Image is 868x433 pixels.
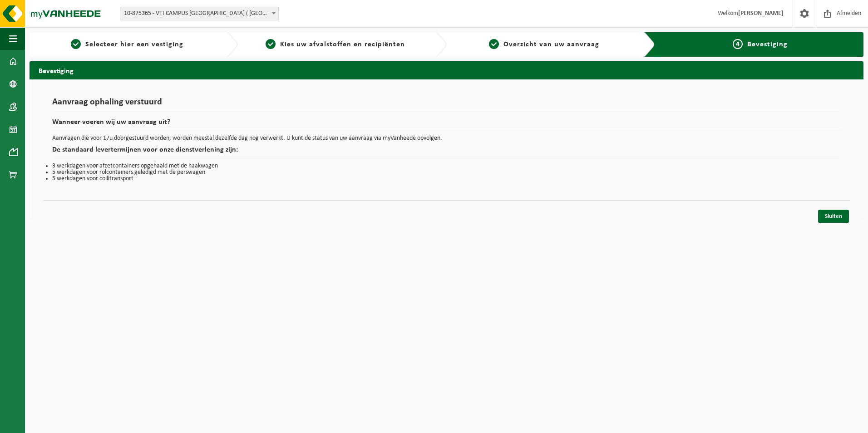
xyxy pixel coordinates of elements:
li: 3 werkdagen voor afzetcontainers opgehaald met de haakwagen [52,163,841,169]
h2: Wanneer voeren wij uw aanvraag uit? [52,118,841,131]
span: 1 [71,39,81,49]
li: 5 werkdagen voor collitransport [52,176,841,182]
h2: Bevestiging [30,61,863,79]
a: 3Overzicht van uw aanvraag [451,39,637,50]
h1: Aanvraag ophaling verstuurd [52,98,841,112]
span: 3 [489,39,499,49]
span: 4 [733,39,743,49]
span: 10-875365 - VTI CAMPUS ZANDSTRAAT ( PAUWSTRAAT) - SINT-ANDRIES [120,7,279,20]
li: 5 werkdagen voor rolcontainers geledigd met de perswagen [52,169,841,176]
span: 10-875365 - VTI CAMPUS ZANDSTRAAT ( PAUWSTRAAT) - SINT-ANDRIES [120,7,278,20]
span: Overzicht van uw aanvraag [503,41,599,48]
strong: [PERSON_NAME] [738,10,784,17]
a: 2Kies uw afvalstoffen en recipiënten [242,39,428,50]
p: Aanvragen die voor 17u doorgestuurd worden, worden meestal dezelfde dag nog verwerkt. U kunt de s... [52,135,841,142]
span: Bevestiging [747,41,788,48]
a: Sluiten [818,210,849,223]
a: 1Selecteer hier een vestiging [34,39,220,50]
span: 2 [266,39,276,49]
span: Kies uw afvalstoffen en recipiënten [280,41,405,48]
span: Selecteer hier een vestiging [85,41,183,48]
h2: De standaard levertermijnen voor onze dienstverlening zijn: [52,146,841,158]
